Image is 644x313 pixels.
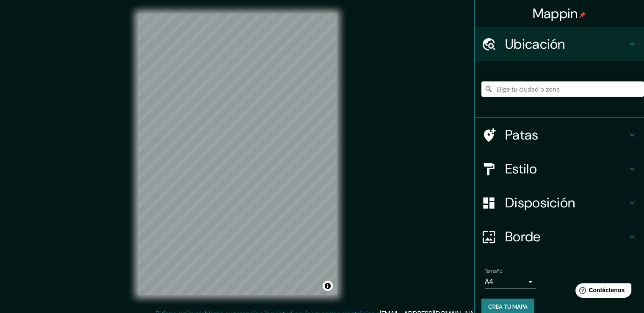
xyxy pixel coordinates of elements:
canvas: Mapa [138,14,337,295]
div: Patas [475,118,644,152]
button: Activar o desactivar atribución [323,281,333,291]
font: Estilo [505,160,537,178]
div: Estilo [475,152,644,186]
font: Ubicación [505,35,565,53]
img: pin-icon.png [579,11,586,18]
div: A4 [485,275,536,288]
font: Tamaño [485,268,502,274]
iframe: Lanzador de widgets de ayuda [569,280,635,304]
font: Mappin [533,5,578,22]
div: Ubicación [475,27,644,61]
input: Elige tu ciudad o zona [481,81,644,97]
div: Disposición [475,186,644,220]
font: A4 [485,277,493,286]
font: Crea tu mapa [488,303,528,310]
font: Borde [505,228,541,246]
font: Disposición [505,194,575,212]
font: Patas [505,126,539,144]
div: Borde [475,220,644,254]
